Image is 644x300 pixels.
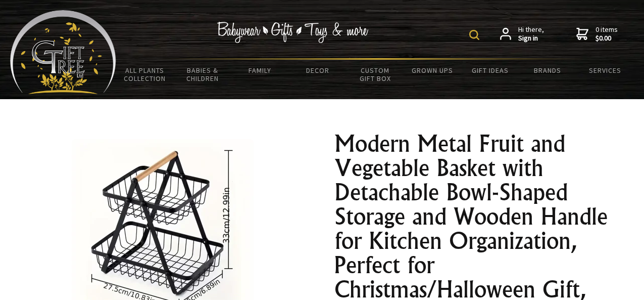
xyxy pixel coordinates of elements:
[596,34,618,43] strong: $0.00
[116,60,174,89] a: All Plants Collection
[289,60,346,81] a: Decor
[346,60,404,89] a: Custom Gift Box
[10,10,116,94] img: Babyware - Gifts - Toys and more...
[519,60,576,81] a: Brands
[596,25,618,43] span: 0 items
[518,34,544,43] strong: Sign in
[461,60,519,81] a: Gift Ideas
[231,60,289,81] a: Family
[576,60,634,81] a: Services
[404,60,461,81] a: Grown Ups
[174,60,231,89] a: Babies & Children
[518,25,544,43] span: Hi there,
[576,25,618,43] a: 0 items$0.00
[500,25,544,43] a: Hi there,Sign in
[217,22,369,43] img: Babywear - Gifts - Toys & more
[469,30,479,40] img: product search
